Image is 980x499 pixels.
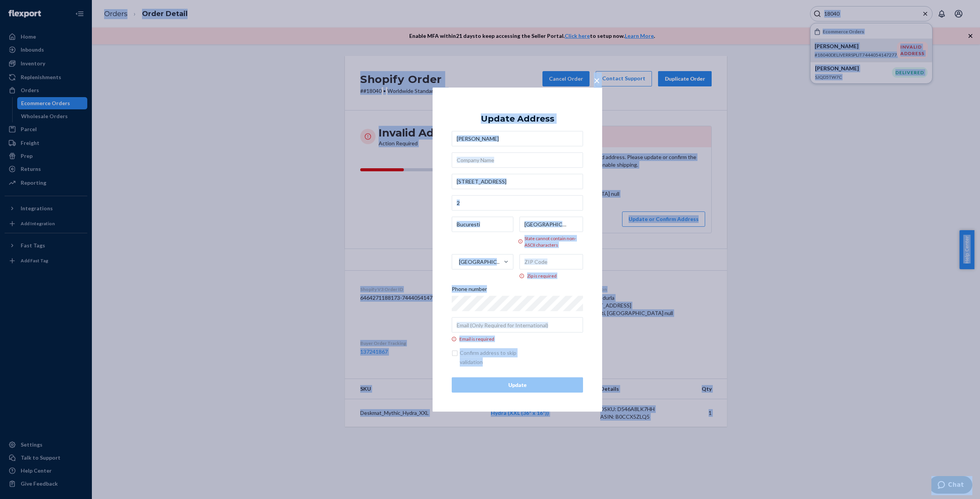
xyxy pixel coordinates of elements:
input: First & Last Name [452,131,583,146]
input: State cannot contain non-ASCII characters [519,216,583,232]
div: [GEOGRAPHIC_DATA] [459,258,503,266]
button: Update [452,377,583,393]
iframe: Opens a widget where you can chat to one of our agents [931,476,972,495]
div: Zip is required [519,273,583,279]
input: Street Address 2 (Optional) [452,195,583,210]
div: Update Address [481,114,554,123]
div: State cannot contain non-ASCII characters [519,235,583,248]
div: Email is required [452,336,583,342]
input: Street Address [452,174,583,189]
input: Zip is required [519,254,583,270]
div: Update [458,381,577,389]
span: Phone number [452,285,487,296]
input: City [452,216,513,232]
input: Email is required [452,317,583,333]
span: × [594,73,600,86]
input: Company Name [452,152,583,167]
